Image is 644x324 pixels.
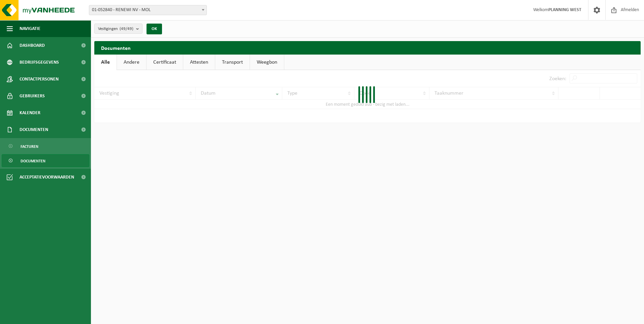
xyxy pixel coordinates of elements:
[250,55,284,70] a: Weegbon
[89,5,207,15] span: 01-052840 - RENEWI NV - MOL
[20,169,74,186] span: Acceptatievoorwaarden
[120,27,133,31] count: (49/49)
[20,88,45,104] span: Gebruikers
[20,20,40,37] span: Navigatie
[89,5,206,15] span: 01-052840 - RENEWI NV - MOL
[20,37,45,54] span: Dashboard
[20,104,40,121] span: Kalender
[147,55,183,70] a: Certificaat
[147,24,162,34] button: OK
[548,7,581,12] strong: PLANNING WEST
[94,55,117,70] a: Alle
[2,140,89,153] a: Facturen
[2,154,89,167] a: Documenten
[21,155,45,167] span: Documenten
[21,140,38,153] span: Facturen
[94,41,641,54] h2: Documenten
[183,55,215,70] a: Attesten
[117,55,146,70] a: Andere
[215,55,250,70] a: Transport
[98,24,133,34] span: Vestigingen
[94,24,142,34] button: Vestigingen(49/49)
[20,121,48,138] span: Documenten
[20,54,59,71] span: Bedrijfsgegevens
[20,71,59,88] span: Contactpersonen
